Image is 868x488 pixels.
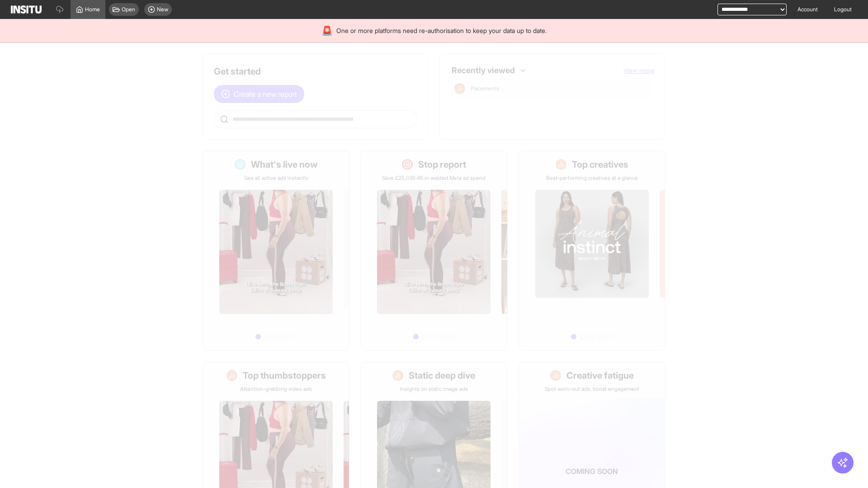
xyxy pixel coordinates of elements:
span: One or more platforms need re-authorisation to keep your data up to date. [336,26,547,35]
div: 🚨 [321,24,333,37]
span: New [157,6,168,13]
img: Logo [11,5,42,14]
span: Open [122,6,135,13]
span: Home [85,6,100,13]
